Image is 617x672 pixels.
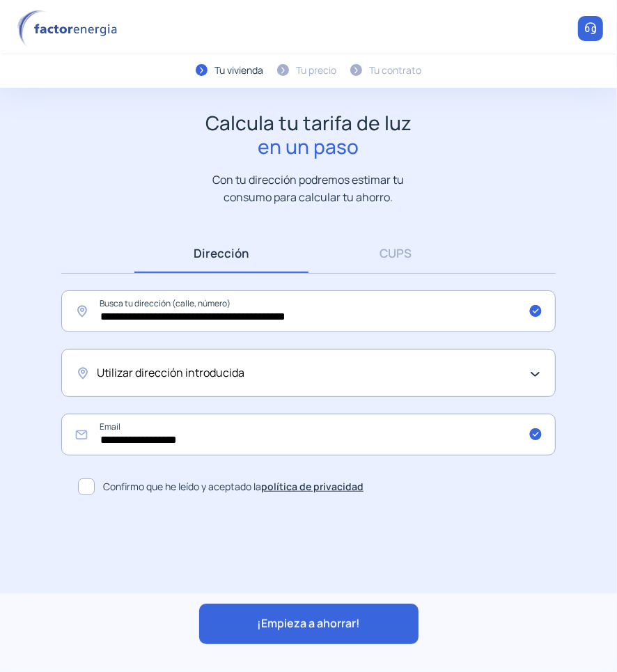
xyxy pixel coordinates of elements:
[205,111,412,158] h1: Calcula tu tarifa de luz
[14,10,125,48] img: logo factor
[214,63,263,78] div: Tu vivienda
[103,479,364,494] span: Confirmo que he leído y aceptado la
[134,233,308,273] a: Dirección
[257,615,360,633] span: ¡Empieza a ahorrar!
[584,22,598,36] img: llamar
[261,480,364,493] a: política de privacidad
[199,171,419,205] p: Con tu dirección podremos estimar tu consumo para calcular tu ahorro.
[205,135,412,159] span: en un paso
[308,233,483,273] a: CUPS
[296,63,336,78] div: Tu precio
[369,63,421,78] div: Tu contrato
[97,364,244,382] span: Utilizar dirección introducida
